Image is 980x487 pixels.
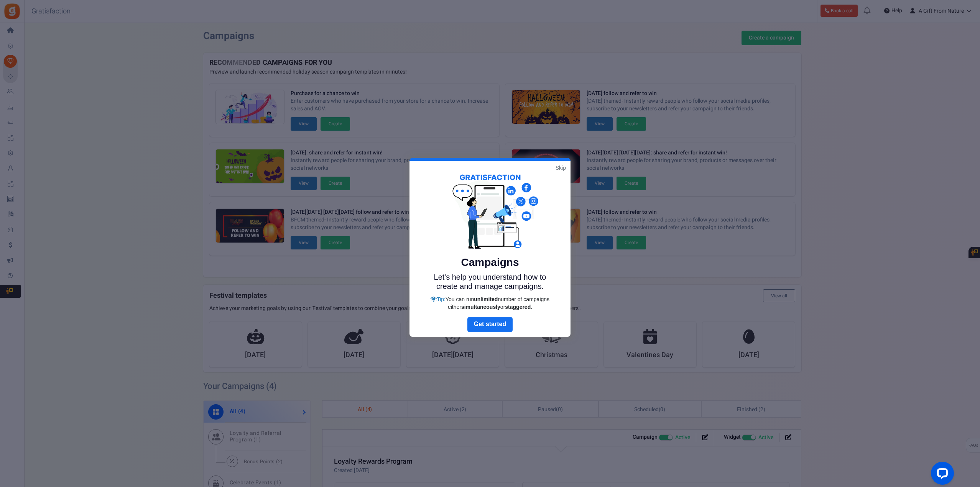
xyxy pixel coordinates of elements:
a: Skip [556,164,566,172]
a: Next [467,317,513,332]
span: You can run number of campaigns either or . [446,296,549,310]
strong: simultaneously [461,304,500,310]
div: Tip: [427,295,553,311]
strong: unlimited [474,296,498,302]
strong: staggered [505,304,531,310]
p: Let's help you understand how to create and manage campaigns. [427,272,553,291]
h5: Campaigns [427,256,553,269]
